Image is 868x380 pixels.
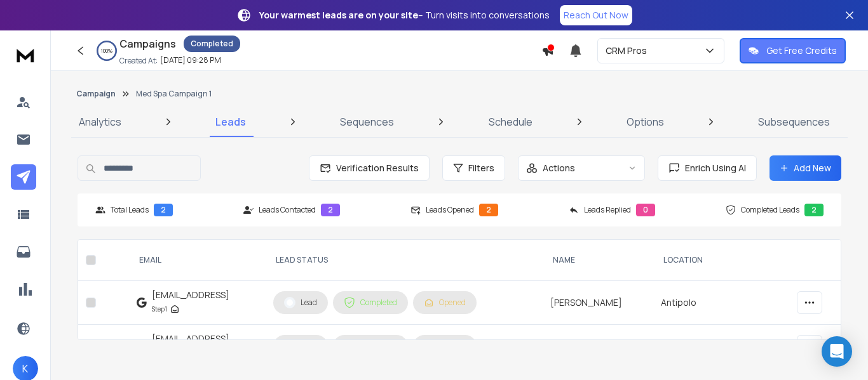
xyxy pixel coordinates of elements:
td: [GEOGRAPHIC_DATA] [653,325,789,369]
p: [DATE] 09:28 PM [160,55,221,65]
div: 2 [321,204,340,216]
p: Sequences [340,114,394,129]
p: Leads Contacted [259,205,316,215]
button: Add New [770,155,841,181]
p: Step 1 [152,303,167,315]
p: Leads Replied [584,205,631,215]
a: Analytics [71,107,129,137]
p: Leads Opened [426,205,474,215]
td: [PERSON_NAME] [543,325,653,369]
p: 100 % [101,47,112,55]
td: Antipolo [653,281,789,325]
p: Leads [215,114,246,129]
a: Options [619,107,672,137]
div: [EMAIL_ADDRESS] [152,289,229,301]
p: Created At: [119,56,158,66]
p: Med Spa Campaign 1 [136,89,212,99]
div: 2 [154,204,173,216]
img: logo [13,43,38,67]
div: [EMAIL_ADDRESS] [152,332,229,345]
span: Verification Results [331,162,419,174]
a: Sequences [332,107,402,137]
p: CRM Pros [606,44,652,57]
button: Enrich Using AI [658,155,757,181]
button: Campaign [76,89,116,99]
a: Subsequences [750,107,837,137]
a: Leads [208,107,254,137]
p: Options [627,114,664,129]
p: Total Leads [111,205,149,215]
td: [PERSON_NAME] [543,281,653,325]
th: location [653,240,789,281]
a: Schedule [481,107,540,137]
p: Get Free Credits [766,44,837,57]
strong: Your warmest leads are on your site [259,9,418,21]
div: Completed [184,36,240,52]
th: LEAD STATUS [266,240,543,281]
th: EMAIL [129,240,266,281]
p: Analytics [79,114,121,129]
p: Reach Out Now [564,9,628,22]
th: NAME [543,240,653,281]
div: 2 [479,204,498,216]
div: Lead [284,297,317,308]
div: Open Intercom Messenger [822,336,852,367]
div: Completed [344,297,397,308]
div: Opened [424,298,466,308]
a: Reach Out Now [560,5,632,25]
p: Schedule [489,114,532,129]
p: Subsequences [758,114,830,129]
button: Verification Results [309,155,430,181]
span: Enrich Using AI [680,162,746,174]
p: Completed Leads [741,205,799,215]
p: – Turn visits into conversations [259,9,550,22]
span: Filters [468,162,494,174]
button: Filters [442,155,505,181]
div: 0 [636,204,655,216]
button: Get Free Credits [740,38,846,63]
p: Actions [543,162,575,174]
div: 2 [804,204,824,216]
h1: Campaigns [119,36,176,51]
